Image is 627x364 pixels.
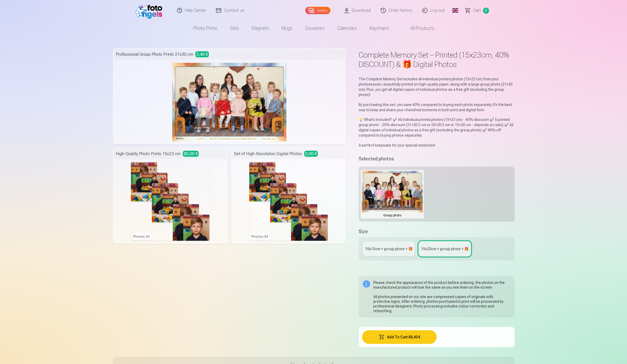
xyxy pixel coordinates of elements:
[183,151,199,157] span: 85,00 €
[373,280,510,313] div: Please check the appearance of the product before ordering, the photos on the manufactured produc...
[473,7,481,14] span: Сart
[245,21,275,36] a: Magnets
[305,7,330,14] a: Gallery
[359,143,514,148] p: A perfect keepsake for your special memories!
[365,246,413,251] div: 10x15сm + group photo + 🎁
[359,117,514,138] p: 💡 What’s included? ✔️ All individual printed photos (15×23 cm) - 40% discount ✔️ A printed group ...
[359,228,514,235] h5: Size
[359,76,514,97] p: The Complete Memory Set includes all individual printed photos (15×23 cm) from your photosession,...
[331,21,363,36] a: Calendars
[304,151,318,157] span: 0,00 €
[396,21,440,36] a: All products
[421,246,469,251] div: 15x23сm + group photo + 🎁
[419,242,471,256] a: 15x23сm + group photo + 🎁
[114,149,227,159] div: High-Quality Photo Prints 15x23 cm
[483,8,489,14] span: 0
[232,149,345,159] div: Set of High-Resolution Digital Photos
[114,49,345,60] div: Professional Group Photo Prints 21x30 cm
[224,21,245,36] a: Sets
[195,51,209,57] span: 3,40 €
[363,21,396,36] a: Keychains
[135,2,165,19] img: /fa1
[363,242,415,256] a: 10x15сm + group photo + 🎁
[359,50,514,69] h1: Complete Memory Set – Printed (15x23cm, 40% DISCOUNT) & 🎁 Digital Photos
[359,102,514,113] p: By purchasing this set, you save 40% compared to buying each photo separately. It’s the best way ...
[359,155,394,163] h5: Selected photos
[362,330,437,344] button: Add To Cart:88,40 €
[187,21,224,36] a: Photo prints
[275,21,299,36] a: Mugs
[299,21,331,36] a: Souvenirs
